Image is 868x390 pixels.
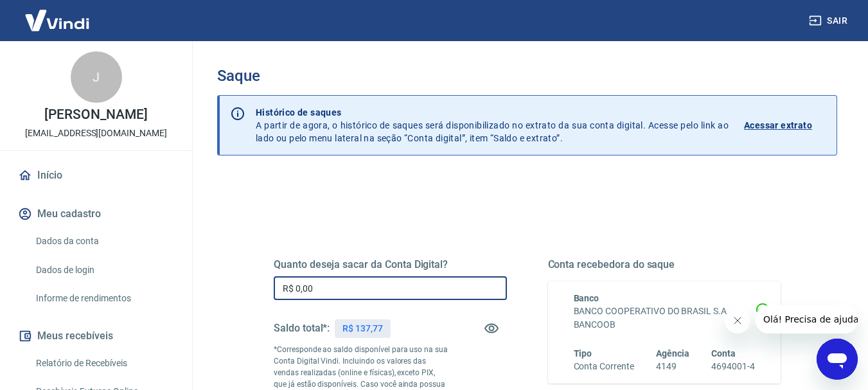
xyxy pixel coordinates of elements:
[711,360,755,373] h6: 4694001-4
[817,339,858,380] iframe: Botão para abrir a janela de mensagens
[15,1,99,40] img: Vindi
[217,67,837,85] h3: Saque
[656,348,689,359] span: Agência
[44,108,147,121] p: [PERSON_NAME]
[31,285,177,312] a: Informe de rendimentos
[15,161,177,190] a: Início
[574,360,634,373] h6: Conta Corrente
[744,106,826,145] a: Acessar extrato
[71,51,122,103] div: J
[342,322,383,335] p: R$ 137,77
[711,348,736,359] span: Conta
[31,228,177,254] a: Dados da conta
[274,258,507,271] h5: Quanto deseja sacar da Conta Digital?
[756,305,858,333] iframe: Mensagem da empresa
[744,119,812,132] p: Acessar extrato
[31,257,177,283] a: Dados de login
[31,350,177,377] a: Relatório de Recebíveis
[256,106,729,145] p: A partir de agora, o histórico de saques será disponibilizado no extrato da sua conta digital. Ac...
[25,127,167,140] p: [EMAIL_ADDRESS][DOMAIN_NAME]
[574,348,592,359] span: Tipo
[725,308,750,333] iframe: Fechar mensagem
[806,9,853,33] button: Sair
[15,200,177,228] button: Meu cadastro
[8,9,108,19] span: Olá! Precisa de ajuda?
[256,106,729,119] p: Histórico de saques
[15,322,177,350] button: Meus recebíveis
[274,322,330,335] h5: Saldo total*:
[656,360,689,373] h6: 4149
[574,293,599,303] span: Banco
[548,258,781,271] h5: Conta recebedora do saque
[574,305,756,332] h6: BANCO COOPERATIVO DO BRASIL S.A. - BANCOOB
